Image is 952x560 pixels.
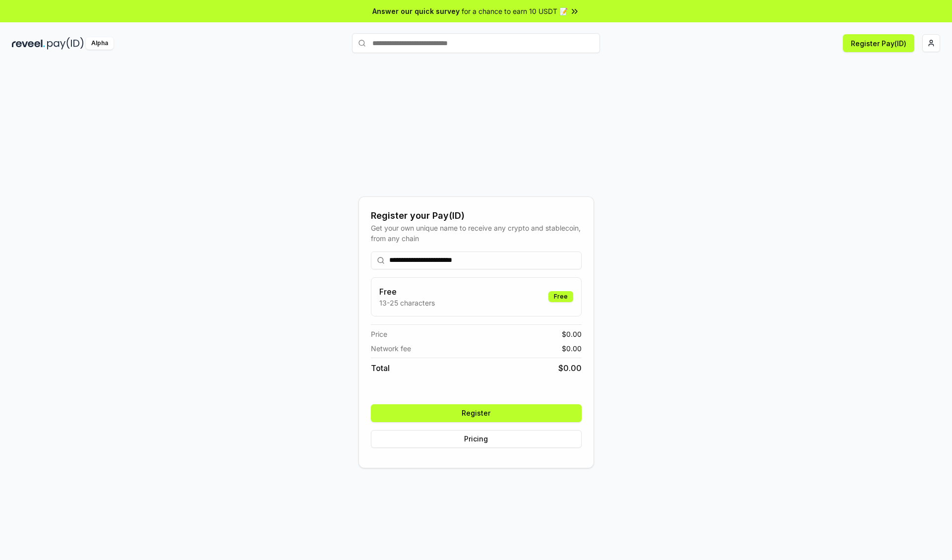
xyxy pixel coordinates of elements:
[371,223,582,244] div: Get your own unique name to receive any crypto and stablecoin, from any chain
[379,286,435,298] h3: Free
[371,329,387,339] span: Price
[371,362,390,374] span: Total
[379,298,435,308] p: 13-25 characters
[371,209,582,223] div: Register your Pay(ID)
[371,430,582,448] button: Pricing
[462,6,568,16] span: for a chance to earn 10 USDT 📝
[47,37,84,50] img: pay_id
[371,343,411,354] span: Network fee
[562,329,582,339] span: $ 0.00
[371,404,582,422] button: Register
[562,343,582,354] span: $ 0.00
[12,37,45,50] img: reveel_dark
[548,291,573,302] div: Free
[843,34,914,52] button: Register Pay(ID)
[86,37,114,50] div: Alpha
[558,362,582,374] span: $ 0.00
[372,6,460,16] span: Answer our quick survey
